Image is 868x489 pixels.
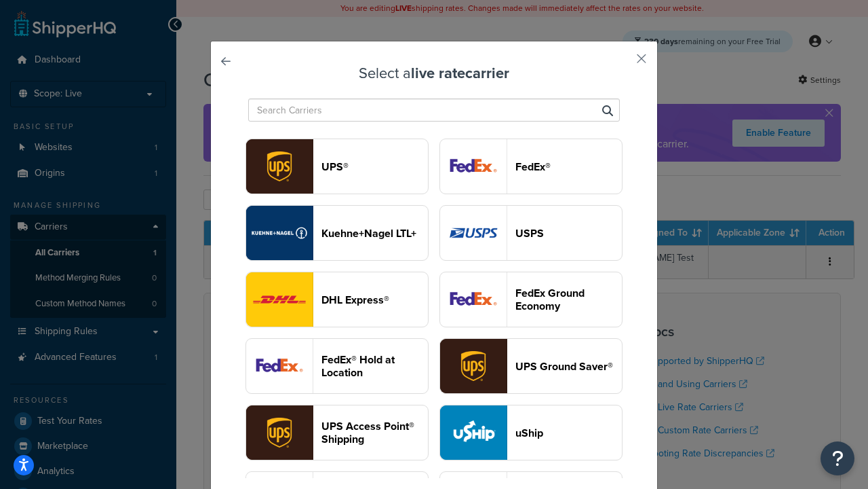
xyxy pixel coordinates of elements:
[440,405,507,460] img: uShip logo
[321,160,428,173] header: UPS®
[439,338,623,394] button: surePost logoUPS Ground Saver®
[440,339,507,393] img: surePost logo
[411,62,509,84] strong: live rate carrier
[440,206,507,260] img: usps logo
[245,65,623,81] h3: Select a
[321,353,428,379] header: FedEx® Hold at Location
[439,205,623,261] button: usps logoUSPS
[245,272,429,327] button: dhl logoDHL Express®
[245,139,429,194] button: ups logoUPS®
[439,139,623,194] button: fedEx logoFedEx®
[821,441,854,475] button: Open Resource Center
[245,338,429,394] button: fedExLocation logoFedEx® Hold at Location
[439,272,623,327] button: smartPost logoFedEx Ground Economy
[321,227,428,240] header: Kuehne+Nagel LTL+
[515,287,622,312] header: FedEx Ground Economy
[440,272,507,327] img: smartPost logo
[321,420,428,446] header: UPS Access Point® Shipping
[515,360,622,373] header: UPS Ground Saver®
[321,293,428,306] header: DHL Express®
[246,206,313,260] img: reTransFreight logo
[246,272,313,327] img: dhl logo
[245,405,429,460] button: accessPoint logoUPS Access Point® Shipping
[515,227,622,240] header: USPS
[515,160,622,173] header: FedEx®
[440,139,507,194] img: fedEx logo
[246,139,313,194] img: ups logo
[248,98,620,122] input: Search Carriers
[515,427,622,439] header: uShip
[439,405,623,460] button: uShip logouShip
[246,405,313,460] img: accessPoint logo
[245,205,429,261] button: reTransFreight logoKuehne+Nagel LTL+
[246,339,313,393] img: fedExLocation logo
